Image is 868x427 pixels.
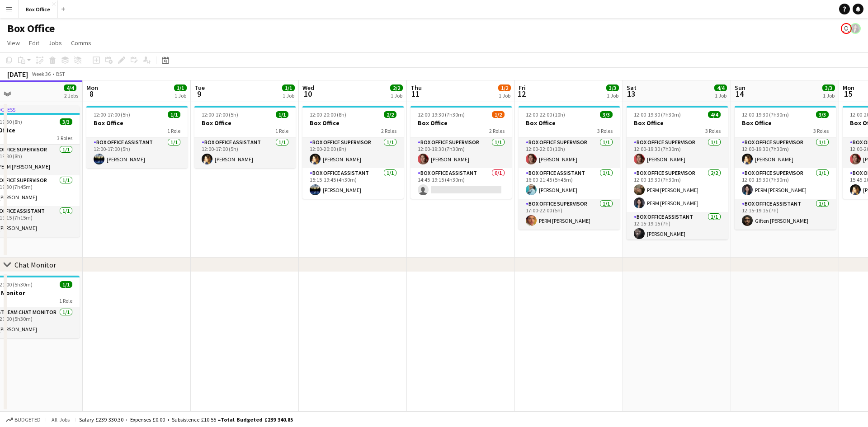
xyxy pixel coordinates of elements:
[30,70,52,77] span: Week 36
[56,70,65,77] div: BST
[841,23,852,34] app-user-avatar: Millie Haldane
[14,417,41,423] span: Budgeted
[221,416,293,423] span: Total Budgeted £239 340.85
[7,22,55,35] h1: Box Office
[48,39,62,47] span: Jobs
[79,416,293,423] div: Salary £239 330.30 + Expenses £0.00 + Subsistence £10.55 =
[67,37,95,49] a: Comms
[25,37,43,49] a: Edit
[50,416,71,423] span: All jobs
[850,23,861,34] app-user-avatar: Lexi Clare
[5,415,42,425] button: Budgeted
[45,37,66,49] a: Jobs
[7,39,20,47] span: View
[71,39,91,47] span: Comms
[7,70,28,79] div: [DATE]
[29,39,39,47] span: Edit
[19,0,58,18] button: Box Office
[4,37,24,49] a: View
[14,260,56,269] div: Chat Monitor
